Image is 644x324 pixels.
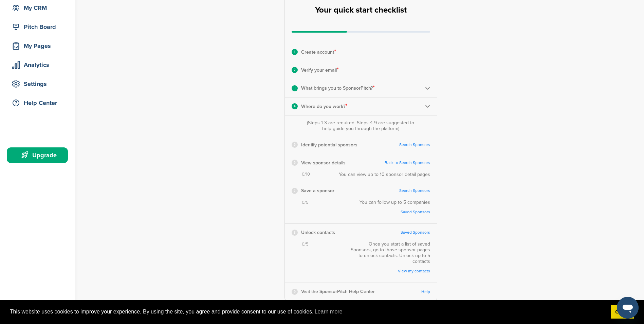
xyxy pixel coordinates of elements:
p: Visit the SponsorPitch Help Center [301,287,375,296]
p: Verify your email [301,66,339,74]
div: My Pages [10,40,68,52]
div: My CRM [10,2,68,14]
h2: Your quick start checklist [315,3,407,18]
a: Pitch Board [7,19,68,35]
div: 6 [292,160,298,166]
a: Back to Search Sponsors [385,160,430,165]
img: Checklist arrow 2 [425,86,430,91]
div: Once you start a list of saved Sponsors, go to those sponsor pages to unlock contacts. Unlock up ... [347,241,430,278]
p: Save a sponsor [301,186,334,195]
div: You can follow up to 5 companies [360,199,430,219]
a: Analytics [7,57,68,73]
p: Unlock contacts [301,228,335,237]
iframe: Button to launch messaging window [617,297,639,319]
div: Help Center [10,97,68,109]
span: 0/10 [302,172,310,177]
a: dismiss cookie message [611,305,634,319]
div: 9 [292,289,298,295]
div: 8 [292,230,298,236]
div: 5 [292,142,298,148]
a: Saved Sponsors [401,230,430,235]
div: 1 [292,49,298,55]
a: Help [421,289,430,294]
a: Search Sponsors [399,188,430,193]
span: This website uses cookies to improve your experience. By using the site, you agree and provide co... [10,307,605,317]
div: 7 [292,188,298,194]
p: Where do you work? [301,102,347,111]
div: Upgrade [10,149,68,161]
p: Identify potential sponsors [301,141,357,149]
p: View sponsor details [301,159,346,167]
a: Saved Sponsors [366,210,430,215]
div: 4 [292,103,298,109]
p: Create account [301,48,336,56]
a: View my contacts [353,269,430,274]
div: 2 [292,67,298,73]
div: Analytics [10,59,68,71]
div: (Steps 1-3 are required. Steps 4-9 are suggested to help guide you through the platform) [305,120,416,131]
div: 3 [292,85,298,91]
p: What brings you to SponsorPitch? [301,84,375,92]
div: Settings [10,78,68,90]
a: My Pages [7,38,68,54]
img: Checklist arrow 2 [425,104,430,109]
span: 0/5 [302,200,309,205]
a: Help Center [7,95,68,111]
a: Settings [7,76,68,92]
div: You can view up to 10 sponsor detail pages [339,172,430,177]
div: Pitch Board [10,21,68,33]
a: Search Sponsors [399,142,430,147]
a: learn more about cookies [314,307,344,317]
span: 0/5 [302,241,309,247]
a: Upgrade [7,147,68,163]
